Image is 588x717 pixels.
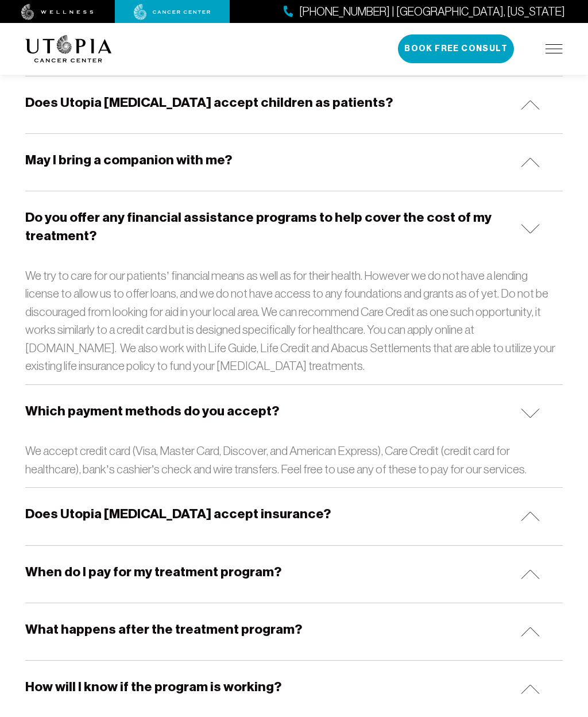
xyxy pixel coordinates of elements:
[25,35,112,63] img: logo
[398,34,514,63] button: Book Free Consult
[521,100,540,110] img: icon
[21,4,94,20] img: wellness
[25,402,279,420] h5: Which payment methods do you accept?
[284,3,565,20] a: [PHONE_NUMBER] | [GEOGRAPHIC_DATA], [US_STATE]
[25,209,511,245] h5: Do you offer any financial assistance programs to help cover the cost of my treatment?
[25,620,302,638] h5: What happens after the treatment program?
[25,563,281,581] h5: When do I pay for my treatment program?
[25,267,563,375] p: We try to care for our patients’ financial means as well as for their health. However we do not h...
[25,442,563,478] p: We accept credit card (Visa, Master Card, Discover, and American Express), Care Credit (credit ca...
[299,3,565,20] span: [PHONE_NUMBER] | [GEOGRAPHIC_DATA], [US_STATE]
[25,505,331,523] h5: Does Utopia [MEDICAL_DATA] accept insurance?
[25,94,393,111] h5: Does Utopia [MEDICAL_DATA] accept children as patients?
[25,678,281,696] h5: How will I know if the program is working?
[134,4,211,20] img: cancer center
[25,151,232,169] h5: May I bring a companion with me?
[546,44,563,53] img: icon-hamburger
